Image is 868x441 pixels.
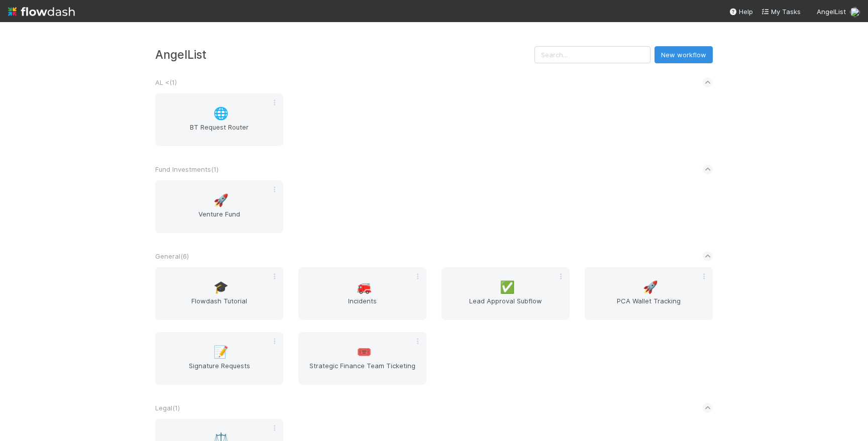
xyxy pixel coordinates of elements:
[357,346,372,359] span: 🎟️
[155,252,189,260] span: General ( 6 )
[155,332,283,385] a: 📝Signature Requests
[155,93,283,146] a: 🌐BT Request Router
[155,404,180,412] span: Legal ( 1 )
[442,267,570,320] a: ✅Lead Approval Subflow
[589,296,709,316] span: PCA Wallet Tracking
[213,107,229,120] span: 🌐
[155,180,283,233] a: 🚀Venture Fund
[446,296,566,316] span: Lead Approval Subflow
[159,122,279,142] span: BT Request Router
[155,165,219,173] span: Fund Investments ( 1 )
[298,267,426,320] a: 🚒Incidents
[302,296,422,316] span: Incidents
[155,48,534,61] h3: AngelList
[213,194,229,207] span: 🚀
[159,296,279,316] span: Flowdash Tutorial
[585,267,713,320] a: 🚀PCA Wallet Tracking
[761,8,801,16] span: My Tasks
[643,281,658,294] span: 🚀
[302,361,422,381] span: Strategic Finance Team Ticketing
[817,8,846,16] span: AngelList
[159,209,279,229] span: Venture Fund
[8,3,75,20] img: logo-inverted-e16ddd16eac7371096b0.svg
[500,281,515,294] span: ✅
[213,346,229,359] span: 📝
[155,267,283,320] a: 🎓Flowdash Tutorial
[761,7,801,17] a: My Tasks
[534,46,650,63] input: Search...
[298,332,426,385] a: 🎟️Strategic Finance Team Ticketing
[159,361,279,381] span: Signature Requests
[213,281,229,294] span: 🎓
[729,7,753,17] div: Help
[155,78,177,86] span: AL < ( 1 )
[655,46,713,63] button: New workflow
[850,7,860,17] img: avatar_e1f102a8-6aea-40b1-874c-e2ab2da62ba9.png
[357,281,372,294] span: 🚒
